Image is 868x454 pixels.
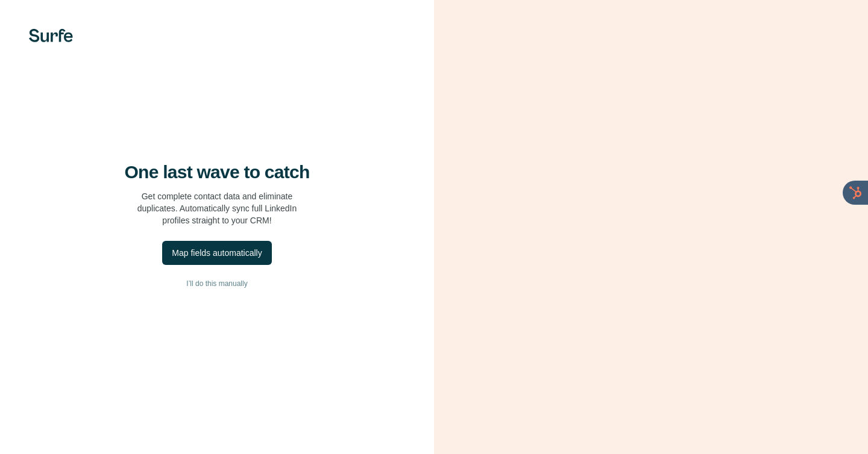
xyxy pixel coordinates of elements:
button: I’ll do this manually [24,275,410,293]
h4: One last wave to catch [125,161,310,183]
button: Map fields automatically [162,241,271,265]
div: Map fields automatically [172,247,262,259]
p: Get complete contact data and eliminate duplicates. Automatically sync full LinkedIn profiles str... [137,190,297,226]
img: Surfe's logo [29,29,73,42]
span: I’ll do this manually [186,278,247,289]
